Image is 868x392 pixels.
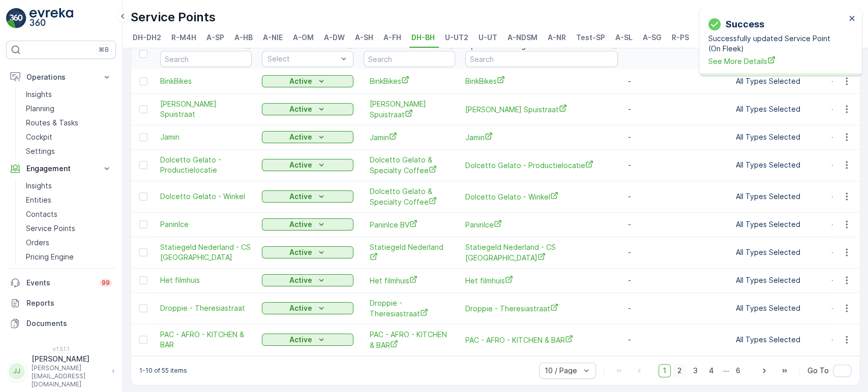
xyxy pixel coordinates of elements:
p: Active [289,247,312,257]
p: Service Points [26,223,75,234]
p: Documents [26,318,112,329]
div: Toggle Row Selected [139,248,147,256]
span: 6 [731,364,745,377]
span: 4 [704,364,719,377]
a: Insights [22,179,116,193]
span: A-NIE [263,32,283,43]
button: Active [262,274,353,286]
td: - [623,212,725,237]
span: A-FH [383,32,401,43]
span: 1 [659,364,671,377]
input: Search [465,51,618,67]
p: All Types Selected [736,275,815,285]
p: All Types Selected [736,160,815,170]
p: Cockpit [26,132,52,142]
div: Toggle Row Selected [139,220,147,228]
a: BinkBikes [370,76,449,86]
p: Active [289,303,312,313]
a: Jamin [160,132,252,142]
a: Dolcetto Gelato & Specialty Coffee [370,186,449,207]
button: Active [262,334,353,346]
td: - [623,268,725,292]
span: PaninIce [465,219,618,230]
img: logo_light-DOdMpM7g.png [29,8,73,28]
p: Routes & Tasks [26,118,78,128]
td: - [623,125,725,149]
span: Test-SP [576,32,605,43]
p: Contacts [26,209,57,219]
p: Insights [26,89,52,100]
p: All Types Selected [736,335,815,345]
p: All Types Selected [736,76,815,86]
span: R-M4H [171,32,196,43]
a: Documents [6,313,116,334]
a: Jamin [465,132,618,143]
button: close [849,14,856,24]
span: A-NR [548,32,566,43]
span: A-SH [355,32,373,43]
a: Statiegeld Nederland - CS Den Haag [465,242,618,263]
button: Active [262,246,353,258]
button: Active [262,190,353,203]
p: 1-10 of 55 items [139,367,187,375]
span: A-SP [206,32,224,43]
a: Bram Ladage Spuistraat [465,104,618,115]
a: Contacts [22,207,116,221]
a: Planning [22,102,116,116]
td: - [623,237,725,268]
a: Jamin [370,132,449,143]
p: Active [289,132,312,142]
p: Active [289,191,312,202]
div: JJ [9,363,25,379]
div: Toggle Row Selected [139,105,147,113]
a: Dolcetto Gelato - Winkel [465,191,618,202]
span: PaninIce [160,219,252,230]
a: BinkBikes [465,76,618,86]
button: JJ[PERSON_NAME][PERSON_NAME][EMAIL_ADDRESS][DOMAIN_NAME] [6,354,116,388]
div: Toggle Row Selected [139,161,147,169]
p: All Types Selected [736,191,815,202]
span: R-PS [672,32,689,43]
p: All Types Selected [736,303,815,313]
a: Settings [22,144,116,158]
span: A-NDSM [507,32,537,43]
span: A-DW [324,32,345,43]
td: - [623,181,725,212]
p: Active [289,275,312,285]
span: 2 [673,364,686,377]
button: Active [262,131,353,143]
span: U-UT2 [445,32,468,43]
p: Settings [26,146,55,156]
p: All Types Selected [736,247,815,257]
a: Droppie - Theresiastraat [465,303,618,314]
td: - [623,324,725,355]
span: A-HB [234,32,253,43]
td: - [623,93,725,125]
a: BinkBikes [160,76,252,86]
button: Active [262,103,353,115]
button: Active [262,218,353,231]
a: Het filmhuis [370,275,449,286]
a: Reports [6,293,116,313]
a: Het filmhuis [465,275,618,286]
p: Active [289,76,312,86]
div: Toggle Row Selected [139,133,147,141]
button: Operations [6,67,116,87]
span: Droppie - Theresiastraat [370,298,449,319]
p: Successfully updated Service Point (On Fleek) [708,34,846,54]
span: A-OM [293,32,314,43]
a: Pricing Engine [22,250,116,264]
p: Planning [26,104,54,114]
p: Operations [26,72,96,82]
a: PAC - AFRO - KITCHEN & BAR [465,335,618,345]
button: Active [262,75,353,87]
span: See More Details [708,56,846,67]
p: Active [289,219,312,230]
a: Bram Ladage Spuistraat [370,99,449,120]
a: PaninIce BV [370,219,449,230]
